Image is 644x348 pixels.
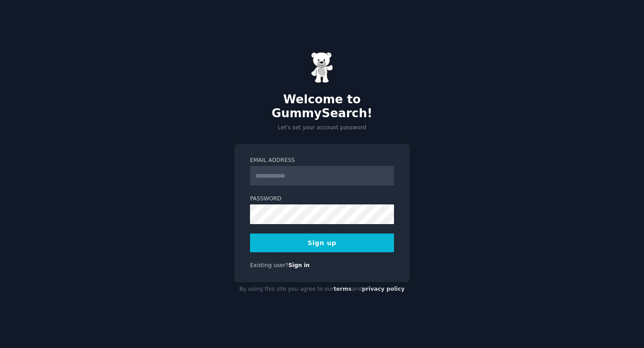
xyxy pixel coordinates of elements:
button: Sign up [250,233,394,252]
label: Email Address [250,157,394,165]
a: terms [334,286,352,292]
h2: Welcome to GummySearch! [234,93,410,121]
label: Password [250,195,394,203]
a: Sign in [288,262,310,268]
div: By using this site you agree to our and [234,282,410,297]
img: Gummy Bear [311,52,333,83]
a: privacy policy [362,286,405,292]
span: Existing user? [250,262,288,268]
p: Let's set your account password [234,124,410,132]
